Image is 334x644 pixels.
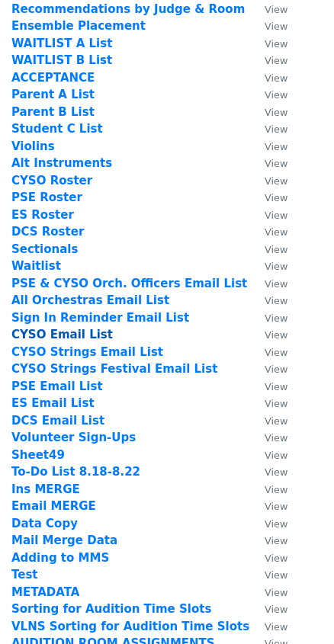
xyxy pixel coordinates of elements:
[11,2,245,16] a: Recommendations by Judge & Room
[11,380,103,393] a: PSE Email List
[11,431,136,444] a: Volunteer Sign-Ups
[11,517,78,530] a: Data Copy
[265,295,287,306] small: View
[249,37,287,50] a: View
[11,620,249,633] a: VLNS Sorting for Audition Time Slots
[265,484,287,495] small: View
[11,174,92,187] strong: CYSO Roster
[249,362,287,376] a: View
[249,551,287,565] a: View
[249,53,287,67] a: View
[249,311,287,325] a: View
[249,448,287,462] a: View
[249,620,287,633] a: View
[11,71,95,85] strong: ACCEPTANCE
[11,533,117,547] a: Mail Merge Data
[11,277,247,290] strong: PSE & CYSO Orch. Officers Email List
[265,535,287,546] small: View
[249,19,287,33] a: View
[265,4,287,15] small: View
[265,21,287,32] small: View
[249,71,287,85] a: View
[11,259,61,273] strong: Waitlist
[11,551,109,565] strong: Adding to MMS
[265,569,287,581] small: View
[11,293,169,307] a: All Orchestras Email List
[11,585,79,599] a: METADATA
[265,123,287,135] small: View
[265,398,287,409] small: View
[11,122,103,136] strong: Student C List
[265,107,287,118] small: View
[11,499,96,513] a: Email MERGE
[265,381,287,392] small: View
[265,329,287,341] small: View
[249,328,287,341] a: View
[11,311,189,325] a: Sign In Reminder Email List
[11,53,112,67] a: WAITLIST B List
[249,225,287,239] a: View
[11,448,65,462] a: Sheet49
[249,345,287,359] a: View
[11,328,113,341] a: CYSO Email List
[265,261,287,272] small: View
[249,568,287,582] a: View
[265,55,287,66] small: View
[249,277,287,290] a: View
[265,553,287,564] small: View
[11,139,55,153] a: Violins
[249,499,287,513] a: View
[249,585,287,599] a: View
[249,242,287,256] a: View
[265,72,287,84] small: View
[249,105,287,119] a: View
[265,244,287,255] small: View
[11,19,146,33] a: Ensemble Placement
[258,571,334,644] iframe: Chat Widget
[249,139,287,153] a: View
[11,602,211,616] a: Sorting for Audition Time Slots
[249,88,287,101] a: View
[265,192,287,203] small: View
[265,415,287,427] small: View
[265,175,287,187] small: View
[265,141,287,152] small: View
[11,465,140,479] a: To-Do List 8.18-8.22
[11,37,112,50] a: WAITLIST A List
[11,191,82,204] a: PSE Roster
[249,156,287,170] a: View
[11,88,95,101] a: Parent A List
[11,225,84,239] strong: DCS Roster
[249,517,287,530] a: View
[265,158,287,169] small: View
[265,364,287,375] small: View
[11,208,74,222] a: ES Roster
[11,156,112,170] a: Alt Instruments
[265,226,287,238] small: View
[11,242,78,256] a: Sectionals
[249,414,287,428] a: View
[265,38,287,50] small: View
[265,450,287,461] small: View
[249,2,287,16] a: View
[249,191,287,204] a: View
[249,293,287,307] a: View
[265,312,287,324] small: View
[11,362,217,376] strong: CYSO Strings Festival Email List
